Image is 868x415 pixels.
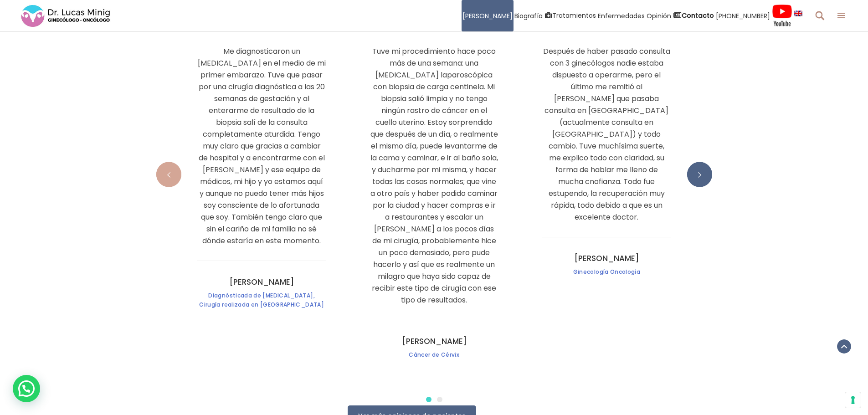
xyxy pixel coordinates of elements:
img: Videos Youtube Ginecología [772,4,792,27]
span: [PERSON_NAME] [402,336,467,347]
span: Biografía [514,10,543,21]
p: Tuve mi procedimiento hace poco más de una semana: una [MEDICAL_DATA] laparoscópica con biopsia d... [370,46,498,306]
button: Sus preferencias de consentimiento para tecnologías de seguimiento [845,392,861,408]
img: language english [794,10,802,16]
span: [PERSON_NAME] [462,10,513,21]
span: [PERSON_NAME] [574,253,639,264]
span: Tratamientos [552,10,596,21]
h6: Cáncer de Cérvix [370,350,498,359]
span: [PHONE_NUMBER] [716,10,770,21]
h6: Ginecología Oncología [542,267,671,277]
p: Después de haber pasado consulta con 3 ginecólogos nadie estaba dispuesto a operarme, pero el últ... [542,46,671,223]
span: Enfermedades [598,10,645,21]
span: Opinión [647,10,671,21]
span: [PERSON_NAME] [229,277,294,287]
p: Me diagnosticaron un [MEDICAL_DATA] en el medio de mi primer embarazo. Tuve que pasar por una cir... [197,46,326,247]
strong: Contacto [682,11,714,20]
h6: Diagnósticada de [MEDICAL_DATA], Cirugía realizada en [GEOGRAPHIC_DATA] [197,291,326,309]
div: WhatsApp contact [13,375,40,402]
